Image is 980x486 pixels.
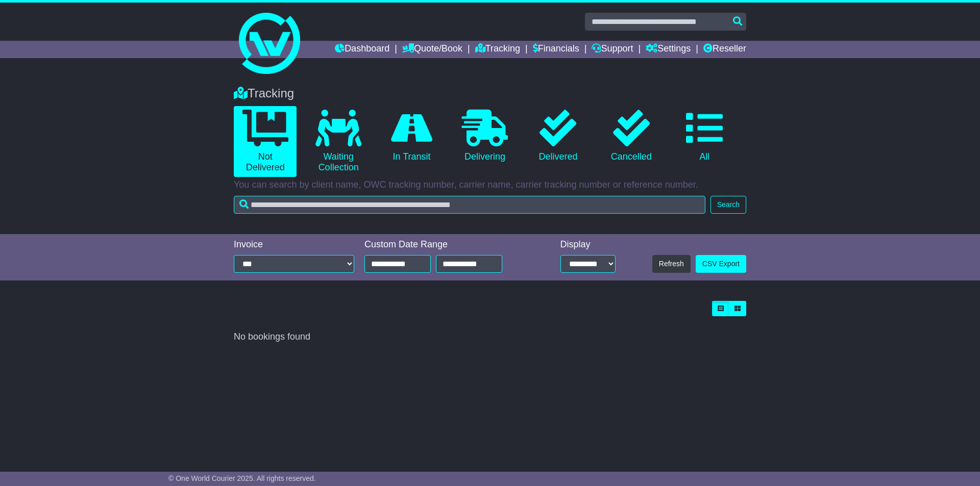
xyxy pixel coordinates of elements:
a: Settings [646,41,691,58]
button: Refresh [652,255,691,273]
div: No bookings found [234,331,746,343]
a: Waiting Collection [307,106,370,177]
div: Invoice [234,239,354,250]
a: Financials [533,41,579,58]
div: Tracking [229,86,751,101]
a: Support [592,41,633,58]
a: Delivered [527,106,590,166]
a: Quote/Book [402,41,462,58]
a: Dashboard [335,41,389,58]
button: Search [710,196,746,214]
a: Delivering [453,106,516,166]
p: You can search by client name, OWC tracking number, carrier name, carrier tracking number or refe... [234,180,746,191]
a: All [673,106,736,166]
div: Custom Date Range [364,239,528,250]
a: Cancelled [600,106,663,166]
div: Display [560,239,616,250]
a: Tracking [475,41,520,58]
a: Reseller [703,41,746,58]
a: Not Delivered [234,106,297,177]
a: In Transit [380,106,443,166]
a: CSV Export [696,255,746,273]
span: © One World Courier 2025. All rights reserved. [168,474,316,482]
